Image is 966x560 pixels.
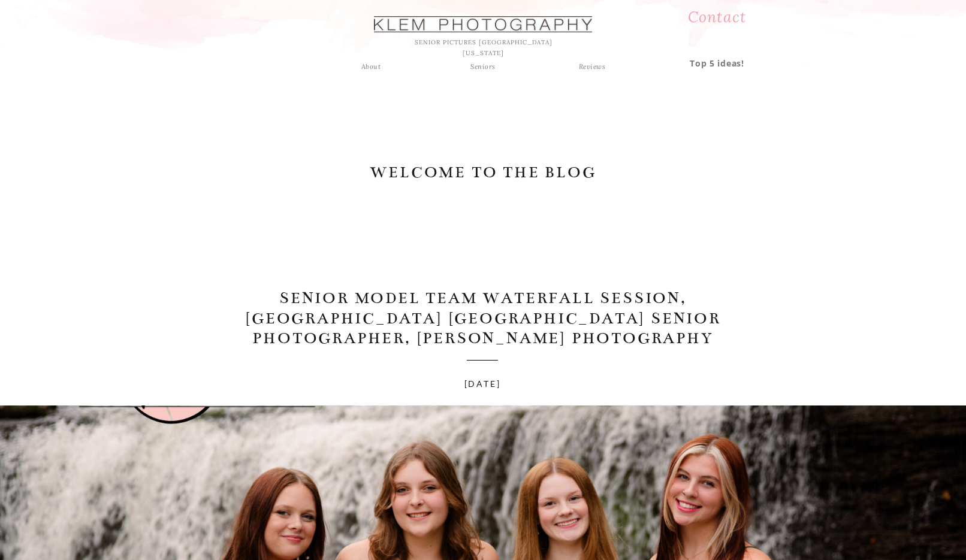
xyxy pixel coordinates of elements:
h1: Senior Model Team Waterfall Session, [GEOGRAPHIC_DATA] [GEOGRAPHIC_DATA] Senior Photographer, [PE... [213,288,753,349]
a: WELCOME TO THE BLOG [369,162,597,186]
a: Contact [671,4,763,32]
a: Seniors [461,61,505,72]
h1: SENIOR PICTURES [GEOGRAPHIC_DATA] [US_STATE] [405,37,562,49]
h3: [DATE] [393,376,572,396]
a: Reviews [563,61,621,72]
a: About [355,61,387,72]
a: Top 5 ideas! [677,56,757,67]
